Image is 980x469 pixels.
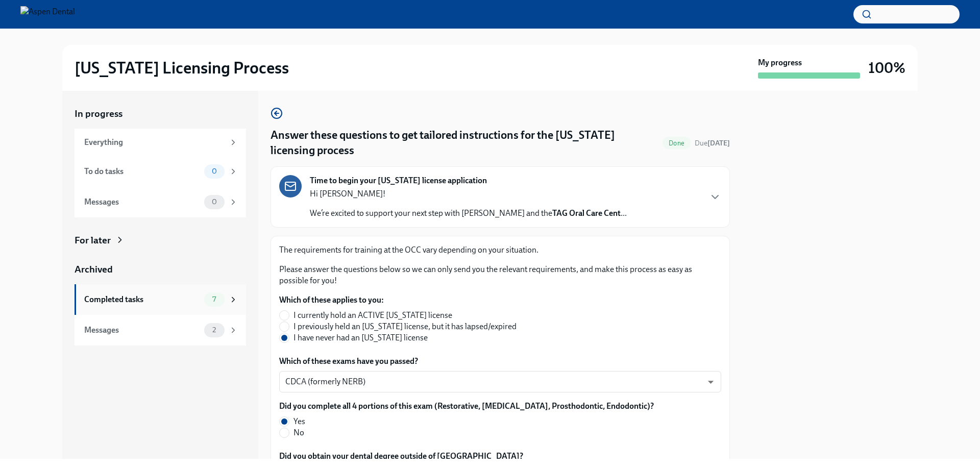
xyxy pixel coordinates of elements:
div: Completed tasks [84,294,200,305]
a: To do tasks0 [75,156,246,187]
span: Yes [293,416,305,427]
span: I currently hold an ACTIVE [US_STATE] license [293,310,452,321]
p: The requirements for training at the OCC vary depending on your situation. [279,244,721,256]
div: To do tasks [84,166,200,177]
span: July 17th, 2025 13:00 [695,138,730,148]
img: Aspen Dental [20,6,75,22]
p: Hi [PERSON_NAME]! [310,188,627,200]
label: Which of these exams have you passed? [279,356,721,367]
a: In progress [75,107,246,120]
p: We’re excited to support your next step with [PERSON_NAME] and the ... [310,208,627,219]
a: Messages0 [75,187,246,217]
a: Everything [75,129,246,156]
label: Did you complete all 4 portions of this exam (Restorative, [MEDICAL_DATA], Prosthodontic, Endodon... [279,401,654,412]
span: 0 [206,167,223,175]
h2: [US_STATE] Licensing Process [75,58,289,78]
div: Messages [84,196,200,208]
label: Which of these applies to you: [279,294,525,306]
div: Messages [84,325,200,336]
span: 2 [206,326,222,334]
strong: TAG Oral Care Cent [552,208,621,218]
a: Messages2 [75,315,246,345]
a: Archived [75,263,246,276]
label: Did you obtain your dental degree outside of [GEOGRAPHIC_DATA]? [279,451,523,462]
span: 0 [206,198,223,206]
span: Done [663,139,691,147]
h3: 100% [868,59,905,77]
a: For later [75,234,246,247]
div: Everything [84,137,225,148]
strong: [DATE] [707,139,730,147]
span: No [293,427,304,438]
div: CDCA (formerly NERB) [279,371,721,392]
p: Please answer the questions below so we can only send you the relevant requirements, and make thi... [279,264,721,286]
span: 7 [206,295,222,303]
span: I previously held an [US_STATE] license, but it has lapsed/expired [293,321,517,332]
strong: My progress [758,57,802,68]
span: I have never had an [US_STATE] license [293,332,428,343]
span: Due [695,139,730,147]
h4: Answer these questions to get tailored instructions for the [US_STATE] licensing process [271,128,658,158]
a: Completed tasks7 [75,284,246,315]
div: For later [75,234,111,247]
strong: Time to begin your [US_STATE] license application [310,175,487,186]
